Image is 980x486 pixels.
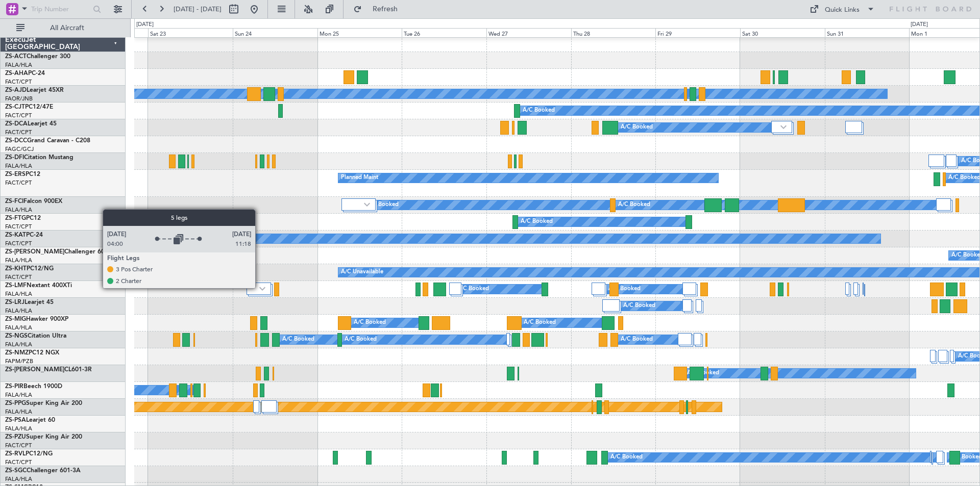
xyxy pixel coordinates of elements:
a: ZS-[PERSON_NAME]Challenger 604 [5,249,108,255]
div: A/C Booked [621,332,653,347]
a: ZS-AJDLearjet 45XR [5,87,64,93]
button: Refresh [349,1,410,17]
div: Planned Maint [341,170,378,186]
a: ZS-PIRBeech 1900D [5,383,62,390]
span: ZS-LRJ [5,299,24,305]
div: A/C Booked [521,214,553,229]
a: FALA/HLA [5,324,32,331]
a: FACT/CPT [5,223,32,231]
a: FAGC/GCJ [5,145,34,153]
button: All Aircraft [11,20,111,36]
span: ZS-PZU [5,434,26,440]
a: FALA/HLA [5,425,32,432]
span: ZS-[PERSON_NAME] [5,249,64,255]
div: Sun 31 [825,28,910,37]
span: ZS-FCI [5,198,23,204]
div: A/C Unavailable [341,265,383,280]
a: ZS-DCCGrand Caravan - C208 [5,138,90,144]
a: ZS-[PERSON_NAME]CL601-3R [5,367,92,373]
span: ZS-PIR [5,383,23,390]
span: ZS-MIG [5,316,26,322]
input: Trip Number [31,2,90,17]
a: FALA/HLA [5,257,32,264]
div: [DATE] [136,20,154,29]
div: Wed 27 [486,28,571,37]
a: ZS-KHTPC12/NG [5,266,54,272]
a: ZS-FCIFalcon 900EX [5,198,62,204]
a: FALA/HLA [5,341,32,348]
a: FALA/HLA [5,408,32,416]
a: ZS-ACTChallenger 300 [5,54,70,60]
a: FAPM/PZB [5,357,33,365]
span: ZS-KAT [5,232,26,238]
a: ZS-DFICitation Mustang [5,155,73,161]
div: Sat 23 [148,28,233,37]
a: ZS-SGCChallenger 601-3A [5,468,81,474]
a: FACT/CPT [5,442,32,449]
a: ZS-KATPC-24 [5,232,43,238]
span: ZS-[PERSON_NAME] [5,367,64,373]
div: Thu 28 [571,28,656,37]
span: [DATE] - [DATE] [174,5,222,14]
div: Mon 25 [317,28,402,37]
span: Refresh [364,6,407,13]
div: A/C Booked [610,450,643,465]
a: FALA/HLA [5,206,32,214]
a: ZS-LRJLearjet 45 [5,299,54,305]
span: ZS-ERS [5,171,26,177]
div: A/C Booked [623,298,655,314]
a: FALA/HLA [5,391,32,399]
img: arrow-gray.svg [259,287,265,291]
div: Tue 26 [402,28,486,37]
span: ZS-NMZ [5,350,29,356]
div: A/C Booked [618,197,650,213]
a: FALA/HLA [5,61,32,69]
span: All Aircraft [27,24,108,32]
a: ZS-CJTPC12/47E [5,104,53,110]
a: ZS-NGSCitation Ultra [5,333,66,339]
span: ZS-DFI [5,155,24,161]
div: A/C Booked [366,197,399,213]
div: Fri 29 [655,28,740,37]
a: ZS-DCALearjet 45 [5,121,57,127]
img: arrow-gray.svg [364,202,370,207]
span: ZS-AJD [5,87,27,93]
span: ZS-ACT [5,54,27,60]
span: ZS-DCC [5,138,27,144]
span: ZS-RVL [5,451,26,457]
div: [DATE] [911,20,928,29]
a: FACT/CPT [5,458,32,466]
a: ZS-LMFNextant 400XTi [5,283,72,289]
span: ZS-PSA [5,417,26,423]
div: Sun 24 [233,28,317,37]
a: ZS-MIGHawker 900XP [5,316,68,322]
span: ZS-NGS [5,333,28,339]
a: FAOR/JNB [5,95,33,103]
div: A/C Booked [621,120,653,135]
a: FACT/CPT [5,112,32,119]
div: A/C Booked [608,282,641,297]
a: FACT/CPT [5,179,32,187]
a: ZS-PZUSuper King Air 200 [5,434,82,440]
a: ZS-FTGPC12 [5,215,41,221]
a: FALA/HLA [5,290,32,298]
span: ZS-AHA [5,70,28,76]
div: Quick Links [825,5,860,15]
a: ZS-ERSPC12 [5,171,40,177]
span: ZS-SGC [5,468,27,474]
a: FALA/HLA [5,162,32,170]
a: FACT/CPT [5,129,32,136]
div: A/C Booked [523,103,555,118]
span: ZS-LMF [5,283,27,289]
button: Quick Links [804,1,880,17]
a: ZS-AHAPC-24 [5,70,45,76]
div: A/C Booked [354,315,386,330]
a: ZS-RVLPC12/NG [5,451,53,457]
a: ZS-NMZPC12 NGX [5,350,59,356]
a: FACT/CPT [5,240,32,247]
div: A/C Booked [345,332,377,347]
a: FALA/HLA [5,475,32,483]
a: FACT/CPT [5,273,32,281]
span: ZS-CJT [5,104,25,110]
span: ZS-KHT [5,266,27,272]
